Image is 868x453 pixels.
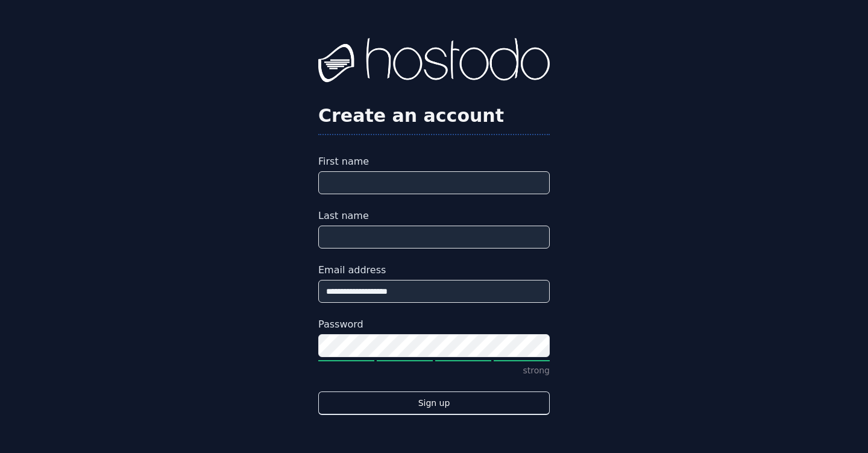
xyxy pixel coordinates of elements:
[318,364,550,377] p: strong
[318,105,550,127] h2: Create an account
[318,209,550,223] label: Last name
[318,391,550,415] button: Sign up
[318,154,550,169] label: First name
[318,38,550,86] img: Hostodo
[318,263,550,277] label: Email address
[318,317,550,332] label: Password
